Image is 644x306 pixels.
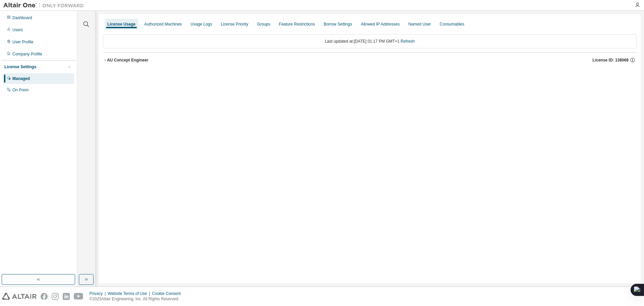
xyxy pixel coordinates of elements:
[41,293,48,300] img: facebook.svg
[12,27,23,33] div: Users
[63,293,70,300] img: linkedin.svg
[103,53,637,68] button: AU Concept EngineerLicense ID: 138068
[108,291,152,296] div: Website Terms of Use
[152,291,184,296] div: Cookie Consent
[74,293,84,300] img: youtube.svg
[593,57,629,63] span: License ID: 138068
[257,21,270,27] div: Groups
[279,21,315,27] div: Feature Restrictions
[107,21,136,27] div: License Usage
[3,2,87,9] img: Altair One
[12,87,29,93] div: On Prem
[90,291,108,296] div: Privacy
[4,64,36,70] div: License Settings
[144,21,182,27] div: Authorized Machines
[52,293,59,300] img: instagram.svg
[2,293,37,300] img: altair_logo.svg
[408,21,431,27] div: Named User
[107,57,148,63] div: AU Concept Engineer
[12,51,42,57] div: Company Profile
[103,34,637,48] div: Last updated at: [DATE] 01:17 PM GMT+1
[361,21,400,27] div: Allowed IP Addresses
[440,21,464,27] div: Consumables
[400,39,415,44] a: Refresh
[12,15,32,20] div: Dashboard
[12,76,30,81] div: Managed
[221,21,248,27] div: License Priority
[12,39,34,45] div: User Profile
[324,21,352,27] div: Borrow Settings
[90,296,185,302] p: © 2025 Altair Engineering, Inc. All Rights Reserved.
[191,21,212,27] div: Usage Logs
